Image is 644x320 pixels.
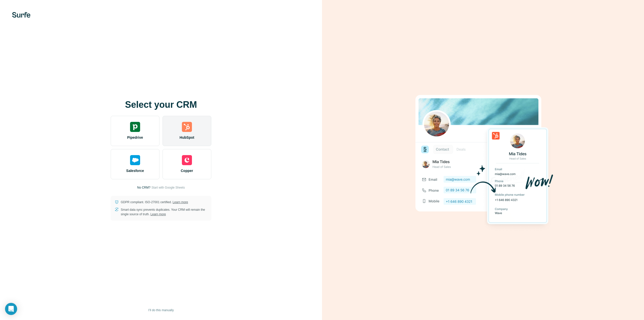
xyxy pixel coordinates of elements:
span: Salesforce [126,168,144,173]
a: Learn more [173,200,188,204]
p: Smart data sync prevents duplicates. Your CRM will remain the single source of truth. [121,207,207,217]
button: Start with Google Sheets [151,185,185,190]
h1: Select your CRM [111,100,211,110]
img: copper's logo [182,155,192,165]
span: I’ll do this manually [148,308,174,312]
img: hubspot's logo [182,122,192,132]
img: Surfe's logo [12,12,30,18]
div: Open Intercom Messenger [5,303,17,315]
p: No CRM? [137,185,150,190]
span: HubSpot [180,135,194,140]
img: HUBSPOT image [413,87,553,233]
img: pipedrive's logo [130,122,140,132]
button: I’ll do this manually [145,306,177,314]
a: Learn more [150,212,166,216]
img: salesforce's logo [130,155,140,165]
span: Pipedrive [127,135,143,140]
p: GDPR compliant. ISO-27001 certified. [121,200,188,204]
span: Copper [181,168,193,173]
